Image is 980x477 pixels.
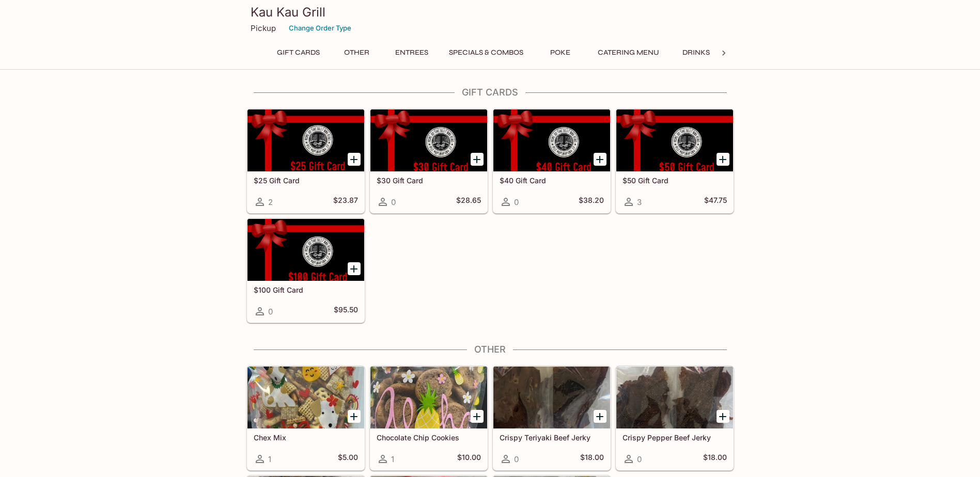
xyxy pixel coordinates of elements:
button: Add Crispy Teriyaki Beef Jerky [594,410,606,423]
span: 3 [637,197,642,207]
h5: Crispy Teriyaki Beef Jerky [500,433,604,442]
span: 0 [514,197,519,207]
button: Add Chocolate Chip Cookies [471,410,484,423]
h5: $5.00 [338,453,358,465]
h5: $30 Gift Card [377,176,481,185]
button: Add $40 Gift Card [594,153,606,166]
a: $100 Gift Card0$95.50 [247,218,365,323]
a: Crispy Pepper Beef Jerky0$18.00 [616,366,734,470]
h5: $25 Gift Card [254,176,358,185]
h4: Other [246,344,734,355]
h3: Kau Kau Grill [251,4,730,20]
span: 0 [514,454,519,464]
div: $100 Gift Card [247,219,364,281]
button: Add $50 Gift Card [717,153,729,166]
button: Add Crispy Pepper Beef Jerky [717,410,729,423]
span: 0 [268,307,273,316]
a: Crispy Teriyaki Beef Jerky0$18.00 [493,366,611,470]
h5: Chex Mix [254,433,358,442]
h5: $18.00 [580,453,604,465]
h5: Chocolate Chip Cookies [377,433,481,442]
a: $30 Gift Card0$28.65 [370,109,488,213]
div: Chocolate Chip Cookies [370,367,487,428]
button: Entrees [388,45,435,60]
span: 1 [391,454,394,464]
a: $40 Gift Card0$38.20 [493,109,611,213]
a: $25 Gift Card2$23.87 [247,109,365,213]
span: 0 [391,197,396,207]
div: Chex Mix [247,367,364,428]
h5: $95.50 [334,305,358,317]
button: Add $25 Gift Card [348,153,361,166]
button: Add Chex Mix [348,410,361,423]
h5: $23.87 [333,196,358,208]
div: $40 Gift Card [493,109,610,171]
button: Drinks [673,45,720,60]
span: 2 [268,197,273,207]
div: Crispy Teriyaki Beef Jerky [493,367,610,428]
h5: $47.75 [704,196,727,208]
h5: $50 Gift Card [623,176,727,185]
button: Specials & Combos [443,45,529,60]
a: $50 Gift Card3$47.75 [616,109,734,213]
button: Other [334,45,380,60]
span: 1 [268,454,271,464]
h5: Crispy Pepper Beef Jerky [623,433,727,442]
h5: $100 Gift Card [254,285,358,294]
div: Crispy Pepper Beef Jerky [616,367,733,428]
button: Change Order Type [284,20,356,36]
h5: $18.00 [703,453,727,465]
div: $30 Gift Card [370,109,487,171]
button: Gift Cards [271,45,325,60]
a: Chocolate Chip Cookies1$10.00 [370,366,488,470]
span: 0 [637,454,642,464]
h5: $40 Gift Card [500,176,604,185]
h5: $10.00 [457,453,481,465]
div: $25 Gift Card [247,109,364,171]
p: Pickup [251,23,276,33]
a: Chex Mix1$5.00 [247,366,365,470]
button: Add $30 Gift Card [471,153,484,166]
button: Add $100 Gift Card [348,262,361,275]
button: Poke [537,45,584,60]
div: $50 Gift Card [616,109,733,171]
h5: $38.20 [579,196,604,208]
h5: $28.65 [456,196,481,208]
h4: Gift Cards [246,87,734,98]
button: Catering Menu [592,45,665,60]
